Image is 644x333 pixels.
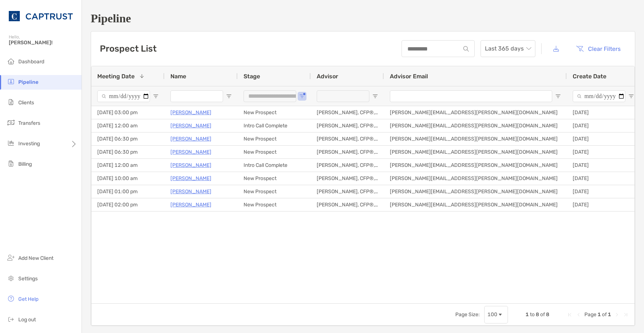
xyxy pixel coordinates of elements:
div: [PERSON_NAME], CFP®, CDFA® [311,146,384,158]
div: [PERSON_NAME], CFP®, CDFA® [311,106,384,119]
a: [PERSON_NAME] [170,200,211,209]
button: Open Filter Menu [628,93,634,99]
div: New Prospect [238,198,311,211]
div: Next Page [614,312,620,318]
span: Stage [244,73,260,80]
span: [PERSON_NAME]! [9,40,77,46]
span: 1 [598,311,601,318]
div: New Prospect [238,146,311,158]
div: [PERSON_NAME], CFP®, CDFA® [311,119,384,132]
div: Intro Call Complete [238,119,311,132]
img: transfers icon [7,118,15,127]
div: [PERSON_NAME][EMAIL_ADDRESS][PERSON_NAME][DOMAIN_NAME] [384,185,567,198]
div: 100 [487,311,497,318]
span: to [530,311,535,318]
div: [DATE] 12:00 am [91,159,165,172]
span: Transfers [18,120,40,126]
div: New Prospect [238,106,311,119]
p: [PERSON_NAME] [170,134,211,143]
img: pipeline icon [7,77,15,86]
button: Clear Filters [570,41,626,57]
span: Meeting Date [97,73,135,80]
span: Last 365 days [485,41,531,57]
div: Page Size: [455,311,480,318]
div: [DATE] 12:00 am [91,119,165,132]
span: of [602,311,607,318]
div: [PERSON_NAME], CFP®, CDFA® [311,132,384,145]
span: Clients [18,100,34,106]
button: Open Filter Menu [226,93,232,99]
img: dashboard icon [7,57,15,66]
div: First Page [567,312,573,318]
img: settings icon [7,274,15,283]
div: [PERSON_NAME][EMAIL_ADDRESS][PERSON_NAME][DOMAIN_NAME] [384,146,567,158]
img: investing icon [7,139,15,147]
div: [PERSON_NAME][EMAIL_ADDRESS][PERSON_NAME][DOMAIN_NAME] [384,159,567,172]
button: Open Filter Menu [299,93,305,99]
div: Last Page [623,312,629,318]
div: Intro Call Complete [238,159,311,172]
span: of [540,311,545,318]
div: [DATE] [567,185,640,198]
button: Open Filter Menu [372,93,378,99]
div: [PERSON_NAME][EMAIL_ADDRESS][PERSON_NAME][DOMAIN_NAME] [384,198,567,211]
span: Pipeline [18,79,38,85]
div: [DATE] 06:30 pm [91,146,165,158]
span: 8 [536,311,539,318]
img: CAPTRUST Logo [9,3,73,29]
div: [DATE] [567,198,640,211]
input: Advisor Email Filter Input [390,90,552,102]
div: [PERSON_NAME], CFP®, CDFA® [311,198,384,211]
img: input icon [463,46,469,52]
div: [PERSON_NAME][EMAIL_ADDRESS][PERSON_NAME][DOMAIN_NAME] [384,172,567,185]
div: New Prospect [238,185,311,198]
span: Log out [18,317,36,323]
button: Open Filter Menu [153,93,159,99]
input: Meeting Date Filter Input [97,90,150,102]
a: [PERSON_NAME] [170,187,211,196]
p: [PERSON_NAME] [170,161,211,170]
span: 1 [526,311,529,318]
div: [DATE] 01:00 pm [91,185,165,198]
div: Previous Page [576,312,581,318]
div: [DATE] 03:00 pm [91,106,165,119]
div: [DATE] 02:00 pm [91,198,165,211]
span: Page [584,311,596,318]
a: [PERSON_NAME] [170,174,211,183]
span: Investing [18,141,40,147]
input: Create Date Filter Input [573,90,625,102]
span: Billing [18,161,32,167]
a: [PERSON_NAME] [170,147,211,157]
div: [PERSON_NAME], CFP®, CDFA® [311,172,384,185]
div: Page Size [484,306,508,323]
img: billing icon [7,159,15,168]
img: clients icon [7,98,15,106]
a: [PERSON_NAME] [170,121,211,130]
div: New Prospect [238,172,311,185]
div: [DATE] [567,146,640,158]
span: Name [170,73,186,80]
span: 1 [608,311,611,318]
span: 8 [546,311,549,318]
img: get-help icon [7,294,15,303]
h3: Prospect List [100,44,157,54]
span: Dashboard [18,59,44,65]
div: [DATE] [567,106,640,119]
span: Add New Client [18,255,53,261]
a: [PERSON_NAME] [170,108,211,117]
span: Advisor Email [390,73,428,80]
span: Create Date [573,73,606,80]
span: Settings [18,276,38,282]
div: [DATE] [567,119,640,132]
div: [PERSON_NAME][EMAIL_ADDRESS][PERSON_NAME][DOMAIN_NAME] [384,106,567,119]
button: Open Filter Menu [555,93,561,99]
img: logout icon [7,315,15,323]
div: [PERSON_NAME][EMAIL_ADDRESS][PERSON_NAME][DOMAIN_NAME] [384,119,567,132]
div: [DATE] 10:00 am [91,172,165,185]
